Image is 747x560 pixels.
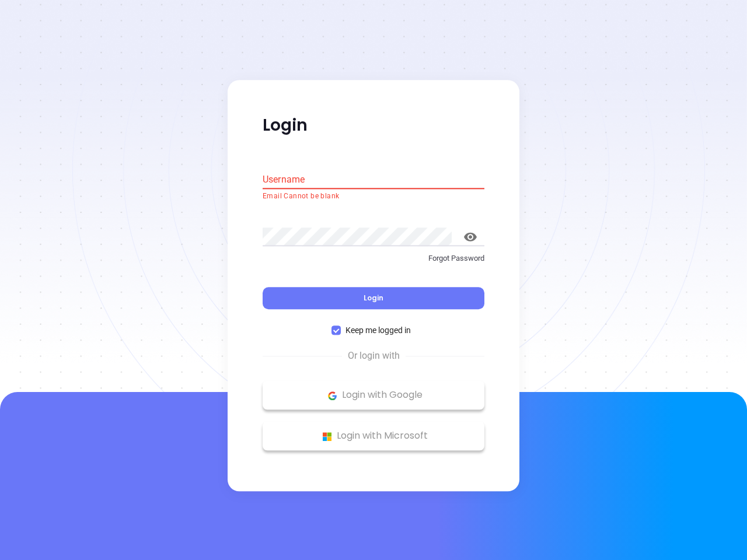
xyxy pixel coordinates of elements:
span: Login [364,293,383,303]
p: Forgot Password [263,253,484,264]
button: toggle password visibility [456,223,484,251]
img: Google Logo [325,388,340,403]
p: Login [263,115,484,136]
p: Login with Microsoft [268,428,479,445]
a: Forgot Password [263,253,484,274]
span: Keep me logged in [341,324,416,337]
p: Email Cannot be blank [263,191,484,202]
button: Microsoft Logo Login with Microsoft [263,422,484,451]
span: Or login with [342,349,406,363]
button: Google Logo Login with Google [263,381,484,410]
button: Login [263,288,484,310]
p: Login with Google [268,387,479,404]
img: Microsoft Logo [320,429,334,444]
